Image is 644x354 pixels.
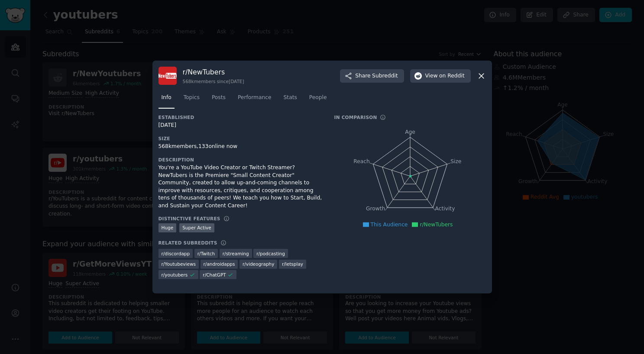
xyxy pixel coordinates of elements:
div: Huge [159,223,177,232]
a: People [306,91,330,109]
span: r/ Twitch [197,251,215,257]
div: You're a YouTube Video Creator or Twitch Streamer? NewTubers is the Premiere "Small Content Creat... [159,164,322,209]
span: r/ videography [243,261,275,267]
span: Performance [238,94,272,102]
span: r/ Youtubeviews [162,261,196,267]
h3: Size [159,135,322,142]
span: on Reddit [439,72,464,80]
a: Topics [181,91,203,109]
span: Info [162,94,172,102]
span: r/ podcasting [256,251,285,257]
tspan: Reach [353,158,370,164]
a: Performance [235,91,275,109]
div: 568k members since [DATE] [183,78,244,84]
span: View [425,72,465,80]
span: r/ streaming [223,251,249,257]
div: Super Active [179,223,214,232]
div: 568k members, 133 online now [159,143,322,151]
span: Subreddit [372,72,398,80]
span: r/ letsplay [282,261,303,267]
h3: Distinctive Features [159,216,220,222]
span: This Audience [371,222,408,228]
span: r/ youtubers [162,272,188,278]
h3: In Comparison [334,114,377,120]
a: Posts [209,91,229,109]
span: r/ discordapp [162,251,190,257]
a: Info [159,91,175,109]
img: NewTubers [159,67,177,85]
span: Posts [212,94,226,102]
tspan: Size [450,158,461,164]
h3: Established [159,114,322,120]
h3: r/ NewTubers [183,68,244,77]
span: r/ androidapps [204,261,235,267]
h3: Related Subreddits [159,240,217,246]
h3: Description [159,157,322,163]
tspan: Growth [366,206,385,212]
span: Share [355,72,398,80]
span: r/NewTubers [420,222,453,228]
div: [DATE] [159,122,322,129]
button: ShareSubreddit [340,69,404,83]
tspan: Activity [435,206,455,212]
span: People [309,94,327,102]
button: Viewon Reddit [410,69,471,83]
span: Stats [284,94,297,102]
span: Topics [184,94,200,102]
tspan: Age [405,129,415,135]
a: Stats [281,91,300,109]
span: r/ ChatGPT [203,272,226,278]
